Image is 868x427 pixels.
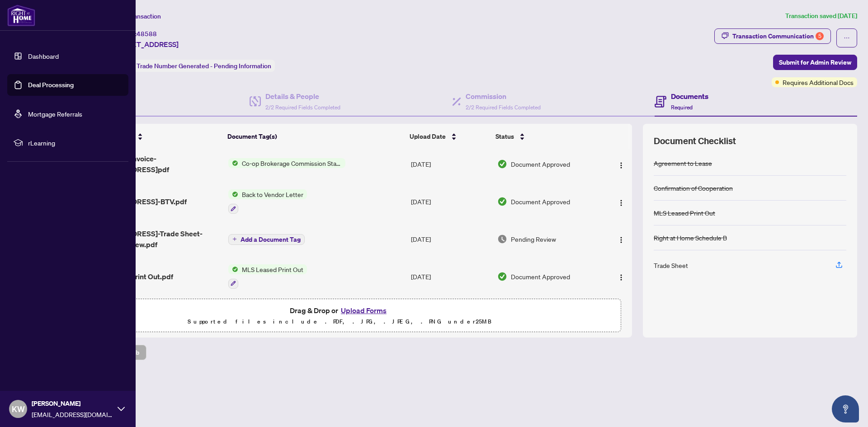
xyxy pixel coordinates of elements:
[497,272,507,282] img: Document Status
[89,153,221,175] span: Commission Invoice- [STREET_ADDRESS]pdf
[32,399,113,408] span: [PERSON_NAME]
[137,30,157,38] span: 48588
[497,234,507,244] img: Document Status
[338,305,389,316] button: Upload Forms
[732,29,824,43] div: Transaction Communication
[265,104,340,111] span: 2/2 Required Fields Completed
[406,124,492,149] th: Upload Date
[89,196,187,207] span: [STREET_ADDRESS]-BTV.pdf
[113,12,161,20] span: View Transaction
[466,91,541,102] h4: Commission
[407,257,494,296] td: [DATE]
[228,233,305,245] button: Add a Document Tag
[495,131,514,141] span: Status
[228,234,305,245] button: Add a Document Tag
[618,236,625,244] img: Logo
[654,208,715,218] div: MLS Leased Print Out
[654,233,727,243] div: Right at Home Schedule B
[773,55,857,70] button: Submit for Admin Review
[407,182,494,221] td: [DATE]
[112,60,275,72] div: Status:
[28,81,74,89] a: Deal Processing
[511,272,570,282] span: Document Approved
[614,194,628,209] button: Logo
[228,158,345,168] button: Status IconCo-op Brokerage Commission Statement
[28,52,59,60] a: Dashboard
[671,104,693,111] span: Required
[618,199,625,206] img: Logo
[238,189,307,199] span: Back to Vendor Letter
[511,159,570,169] span: Document Approved
[785,11,857,21] article: Transaction saved [DATE]
[238,264,307,274] span: MLS Leased Print Out
[618,162,625,169] img: Logo
[511,234,556,244] span: Pending Review
[654,260,688,270] div: Trade Sheet
[112,39,179,50] span: [STREET_ADDRESS]
[224,124,406,149] th: Document Tag(s)
[511,197,570,206] span: Document Approved
[228,158,238,168] img: Status Icon
[137,62,271,70] span: Trade Number Generated - Pending Information
[844,35,850,41] span: ellipsis
[671,91,708,102] h4: Documents
[228,189,238,199] img: Status Icon
[783,77,854,87] span: Requires Additional Docs
[407,221,494,257] td: [DATE]
[241,236,301,243] span: Add a Document Tag
[58,299,621,333] span: Drag & Drop orUpload FormsSupported files include .PDF, .JPG, .JPEG, .PNG under25MB
[28,110,82,118] a: Mortgage Referrals
[407,146,494,182] td: [DATE]
[228,264,238,274] img: Status Icon
[64,316,615,327] p: Supported files include .PDF, .JPG, .JPEG, .PNG under 25 MB
[654,135,736,147] span: Document Checklist
[232,237,237,241] span: plus
[228,264,307,289] button: Status IconMLS Leased Print Out
[654,158,712,168] div: Agreement to Lease
[89,228,221,250] span: [STREET_ADDRESS]-Trade Sheet-Ksenia to Review.pdf
[497,159,507,169] img: Document Status
[228,189,307,214] button: Status IconBack to Vendor Letter
[85,124,224,149] th: (10) File Name
[779,55,851,70] span: Submit for Admin Review
[816,32,824,40] div: 5
[7,5,35,26] img: logo
[265,91,340,102] h4: Details & People
[614,269,628,284] button: Logo
[492,124,599,149] th: Status
[410,131,446,141] span: Upload Date
[832,395,859,422] button: Open asap
[32,409,113,419] span: [EMAIL_ADDRESS][DOMAIN_NAME]
[238,158,345,168] span: Co-op Brokerage Commission Statement
[28,138,122,148] span: rLearning
[12,403,25,415] span: KW
[290,305,389,316] span: Drag & Drop or
[614,157,628,171] button: Logo
[618,274,625,281] img: Logo
[466,104,541,111] span: 2/2 Required Fields Completed
[614,232,628,246] button: Logo
[654,183,733,193] div: Confirmation of Cooperation
[497,197,507,206] img: Document Status
[714,28,831,44] button: Transaction Communication5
